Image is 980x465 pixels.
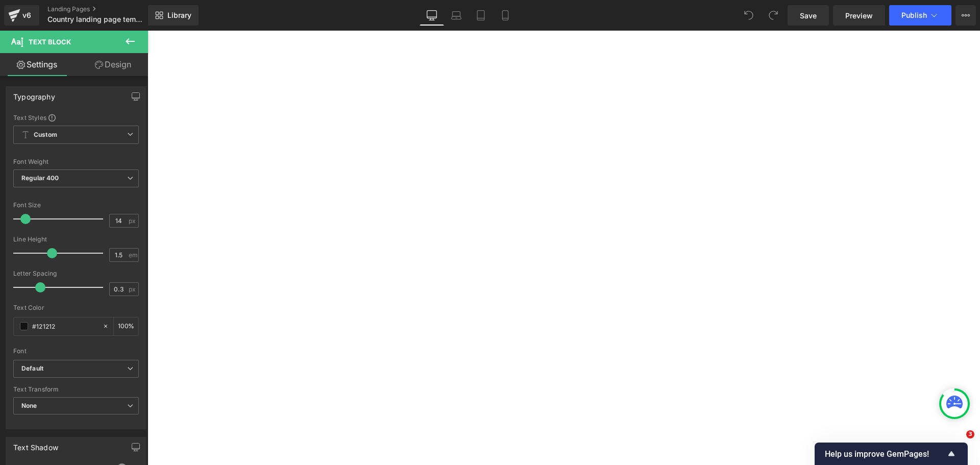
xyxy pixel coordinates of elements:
a: Landing Pages [47,5,165,13]
div: Font Weight [13,158,139,165]
a: Preview [833,5,885,26]
iframe: Intercom live chat [945,430,970,455]
div: Typography [13,87,55,101]
div: Letter Spacing [13,270,139,277]
div: Line Height [13,236,139,243]
span: px [129,217,137,224]
i: Default [21,364,43,373]
span: Preview [845,10,873,21]
b: None [21,402,37,409]
div: Font Size [13,202,139,209]
button: Redo [763,5,783,26]
b: Regular 400 [21,174,59,182]
span: Library [167,11,191,20]
a: Desktop [420,5,444,26]
button: More [955,5,976,26]
div: % [114,317,138,335]
button: Show survey - Help us improve GemPages! [825,448,958,460]
span: Help us improve GemPages! [825,449,945,459]
a: Tablet [469,5,493,26]
a: Mobile [493,5,518,26]
div: Text Color [13,304,139,311]
button: Publish [889,5,951,26]
div: Text Shadow [13,437,58,452]
a: Laptop [444,5,469,26]
a: Design [76,53,150,76]
span: Save [800,10,817,21]
div: Text Transform [13,386,139,393]
span: Country landing page template [47,15,145,23]
input: Color [32,321,97,332]
button: Undo [739,5,759,26]
span: Text Block [29,38,71,46]
span: em [129,252,137,258]
b: Custom [34,131,57,139]
a: v6 [4,5,39,26]
div: v6 [20,9,33,22]
span: 3 [966,430,974,438]
a: New Library [148,5,199,26]
div: Font [13,348,139,355]
span: Publish [901,11,927,19]
span: px [129,286,137,292]
div: Text Styles [13,113,139,121]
